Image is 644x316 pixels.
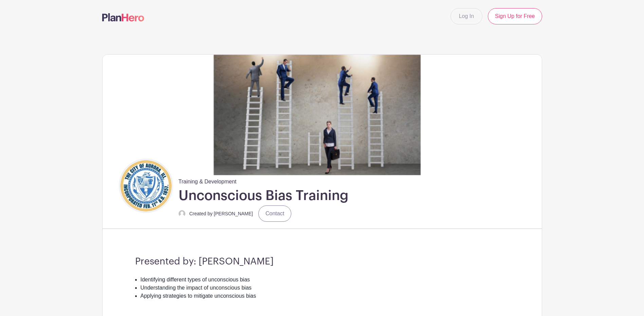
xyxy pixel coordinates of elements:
[141,292,509,300] li: Applying strategies to mitigate unconscious bias
[102,13,144,21] img: logo-507f7623f17ff9eddc593b1ce0a138ce2505c220e1c5a4e2b4648c50719b7d32.svg
[141,276,509,284] li: Identifying different types of unconscious bias
[135,256,509,268] h3: Presented by: [PERSON_NAME]
[179,210,185,217] img: default-ce2991bfa6775e67f084385cd625a349d9dcbb7a52a09fb2fda1e96e2d18dcdb.png
[488,8,542,24] a: Sign Up for Free
[189,211,253,216] small: Created by [PERSON_NAME]
[141,284,509,292] li: Understanding the impact of unconscious bias
[121,160,171,211] img: COA%20logo%20(2).jpg
[179,187,348,204] h1: Unconscious Bias Training
[450,8,482,24] a: Log In
[103,55,542,175] img: event_banner_8550.png
[179,175,237,186] span: Training & Development
[258,205,291,222] a: Contact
